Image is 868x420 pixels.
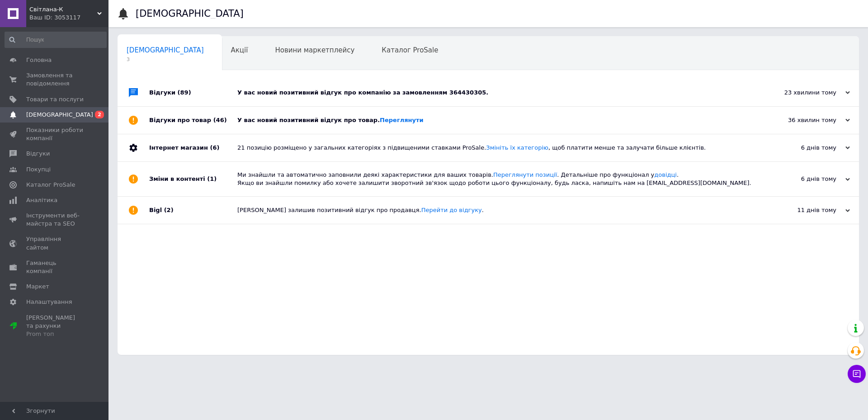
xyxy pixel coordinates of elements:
span: Замовлення та повідомлення [26,71,84,88]
span: [DEMOGRAPHIC_DATA] [127,46,204,54]
div: 11 днів тому [759,206,850,214]
div: 23 хвилини тому [759,89,850,97]
span: Інструменти веб-майстра та SEO [26,212,84,228]
span: Управління сайтом [26,235,84,251]
a: Переглянути позиції [493,171,557,178]
div: Інтернет магазин [149,134,237,161]
span: Акції [231,46,248,54]
div: Відгуки [149,79,237,106]
div: 6 днів тому [759,175,850,183]
div: 36 хвилин тому [759,116,850,124]
div: У вас новий позитивний відгук про компанію за замовленням 364430305. [237,89,759,97]
span: Каталог ProSale [26,181,75,189]
div: У вас новий позитивний відгук про товар. [237,116,759,124]
div: Prom топ [26,330,84,338]
div: Ваш ID: 3053117 [29,14,108,22]
div: Bigl [149,197,237,224]
span: Показники роботи компанії [26,126,84,142]
span: Свiтлана-К [29,5,97,14]
span: (89) [178,89,191,96]
span: [PERSON_NAME] та рахунки [26,314,84,339]
span: (1) [207,175,217,182]
a: Змініть їх категорію [486,144,548,151]
div: 21 позицію розміщено у загальних категоріях з підвищеними ставками ProSale. , щоб платити менше т... [237,144,759,152]
span: (46) [213,117,227,123]
button: Чат з покупцем [848,365,866,383]
span: Відгуки [26,150,50,158]
span: 3 [127,56,204,63]
div: Зміни в контенті [149,162,237,196]
div: 6 днів тому [759,144,850,152]
span: [DEMOGRAPHIC_DATA] [26,111,93,119]
span: Аналітика [26,196,57,204]
span: Головна [26,56,52,64]
span: 2 [95,111,104,118]
a: довідці [654,171,677,178]
span: Каталог ProSale [382,46,438,54]
a: Перейти до відгуку [421,207,482,213]
input: Пошук [5,32,107,48]
span: Налаштування [26,298,72,306]
span: (6) [210,144,219,151]
span: Товари та послуги [26,95,84,104]
div: Ми знайшли та автоматично заповнили деякі характеристики для ваших товарів. . Детальніше про функ... [237,171,759,187]
span: (2) [164,207,174,213]
div: Відгуки про товар [149,107,237,134]
a: Переглянути [380,117,424,123]
h1: [DEMOGRAPHIC_DATA] [136,8,244,19]
span: Маркет [26,283,49,291]
span: Гаманець компанії [26,259,84,275]
span: Покупці [26,165,51,174]
div: [PERSON_NAME] залишив позитивний відгук про продавця. . [237,206,759,214]
span: Новини маркетплейсу [275,46,354,54]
